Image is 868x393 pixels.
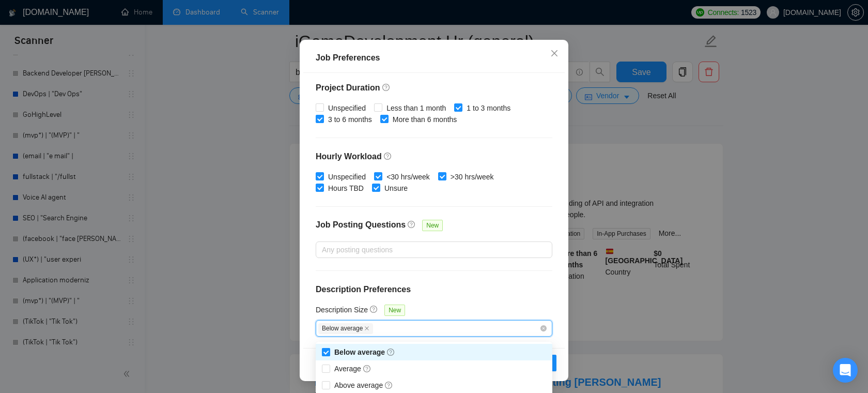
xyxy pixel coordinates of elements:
[363,365,371,373] span: question-circle
[370,305,378,313] span: question-circle
[316,219,406,231] h4: Job Posting Questions
[833,358,858,383] div: Open Intercom Messenger
[446,171,498,183] span: >30 hrs/week
[540,325,547,331] span: close-circle
[364,326,369,331] span: close
[380,183,412,194] span: Unsure
[408,220,416,229] span: question-circle
[540,40,568,68] button: Close
[334,381,393,389] span: Above average
[318,323,373,334] span: Below average
[316,150,552,163] h4: Hourly Workload
[324,171,370,183] span: Unspecified
[382,102,450,114] span: Less than 1 month
[382,171,434,183] span: <30 hrs/week
[334,348,395,356] span: Below average
[324,183,368,194] span: Hours TBD
[462,102,515,114] span: 1 to 3 months
[384,152,392,160] span: question-circle
[389,114,461,125] span: More than 6 months
[334,365,371,373] span: Average
[422,220,443,231] span: New
[316,304,368,315] h5: Description Size
[316,82,552,94] h4: Project Duration
[387,348,395,356] span: question-circle
[550,49,559,57] span: close
[324,114,376,125] span: 3 to 6 months
[316,283,552,296] h4: Description Preferences
[382,83,391,92] span: question-circle
[385,381,393,389] span: question-circle
[316,52,552,64] div: Job Preferences
[324,102,370,114] span: Unspecified
[384,305,405,316] span: New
